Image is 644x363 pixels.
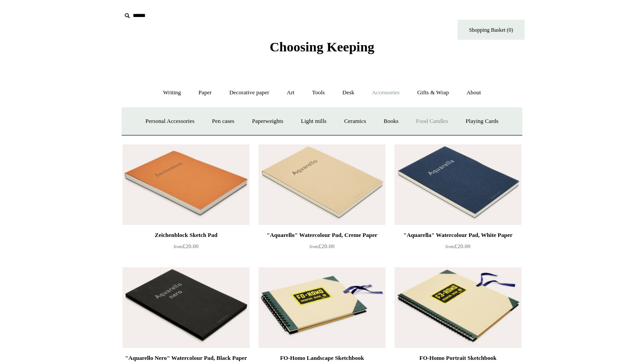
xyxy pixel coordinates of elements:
[279,81,302,105] a: Art
[376,110,407,133] a: Books
[458,81,489,105] a: About
[293,110,335,133] a: Light mills
[155,81,189,105] a: Writing
[394,144,521,225] a: "Aquarella" Watercolour Pad, White Paper "Aquarella" Watercolour Pad, White Paper
[125,230,247,241] div: Zeichenblock Sketch Pad
[137,110,202,133] a: Personal Accessories
[408,110,456,133] a: Food Candles
[174,243,199,249] span: £20.00
[336,110,374,133] a: Ceramics
[244,110,291,133] a: Paperweights
[258,230,386,266] a: "Aquarello" Watercolour Pad, Creme Paper from£20.00
[364,81,408,105] a: Accessories
[123,144,250,225] a: Zeichenblock Sketch Pad Zeichenblock Sketch Pad
[458,110,506,133] a: Playing Cards
[123,230,250,266] a: Zeichenblock Sketch Pad from£20.00
[221,81,277,105] a: Decorative paper
[394,267,521,348] img: FO-Homo Portrait Sketchbook
[123,267,250,348] a: "Aquarello Nero" Watercolour Pad, Black Paper "Aquarello Nero" Watercolour Pad, Black Paper
[204,110,242,133] a: Pen cases
[123,267,250,348] img: "Aquarello Nero" Watercolour Pad, Black Paper
[123,144,250,225] img: Zeichenblock Sketch Pad
[394,144,521,225] img: "Aquarella" Watercolour Pad, White Paper
[261,230,383,241] div: "Aquarello" Watercolour Pad, Creme Paper
[445,243,470,249] span: £20.00
[270,39,374,54] span: Choosing Keeping
[394,267,521,348] a: FO-Homo Portrait Sketchbook FO-Homo Portrait Sketchbook
[309,244,318,249] span: from
[258,144,386,225] img: "Aquarello" Watercolour Pad, Creme Paper
[409,81,457,105] a: Gifts & Wrap
[304,81,333,105] a: Tools
[309,243,335,249] span: £20.00
[191,81,220,105] a: Paper
[258,144,386,225] a: "Aquarello" Watercolour Pad, Creme Paper "Aquarello" Watercolour Pad, Creme Paper
[258,267,386,348] a: FO-Homo Landscape Sketchbook FO-Homo Landscape Sketchbook
[445,244,454,249] span: from
[394,230,521,266] a: "Aquarella" Watercolour Pad, White Paper from£20.00
[458,20,525,40] a: Shopping Basket (0)
[270,46,374,53] a: Choosing Keeping
[174,244,182,249] span: from
[397,230,519,241] div: "Aquarella" Watercolour Pad, White Paper
[335,81,363,105] a: Desk
[258,267,386,348] img: FO-Homo Landscape Sketchbook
